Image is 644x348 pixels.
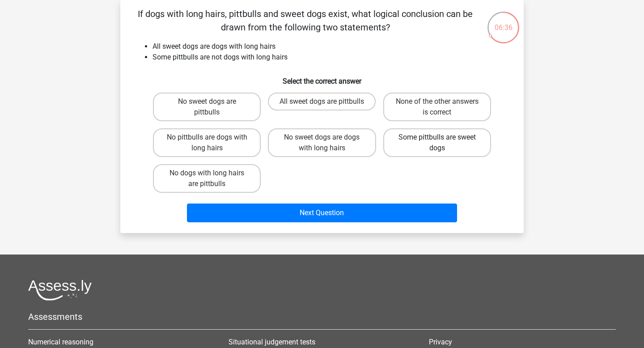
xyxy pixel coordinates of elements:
[429,338,452,346] a: Privacy
[268,128,376,157] label: No sweet dogs are dogs with long hairs
[487,11,520,33] div: 06:36
[153,93,261,121] label: No sweet dogs are pittbulls
[268,93,376,110] label: All sweet dogs are pittbulls
[153,52,509,63] li: Some pittbulls are not dogs with long hairs
[383,93,491,121] label: None of the other answers is correct
[229,338,315,346] a: Situational judgement tests
[135,7,476,34] p: If dogs with long hairs, pittbulls and sweet dogs exist, what logical conclusion can be drawn fro...
[28,338,93,346] a: Numerical reasoning
[153,41,509,52] li: All sweet dogs are dogs with long hairs
[28,311,616,322] h5: Assessments
[383,128,491,157] label: Some pittbulls are sweet dogs
[153,128,261,157] label: No pittbulls are dogs with long hairs
[28,280,92,301] img: Assessly logo
[187,204,458,222] button: Next Question
[135,70,509,85] h6: Select the correct answer
[153,164,261,193] label: No dogs with long hairs are pittbulls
